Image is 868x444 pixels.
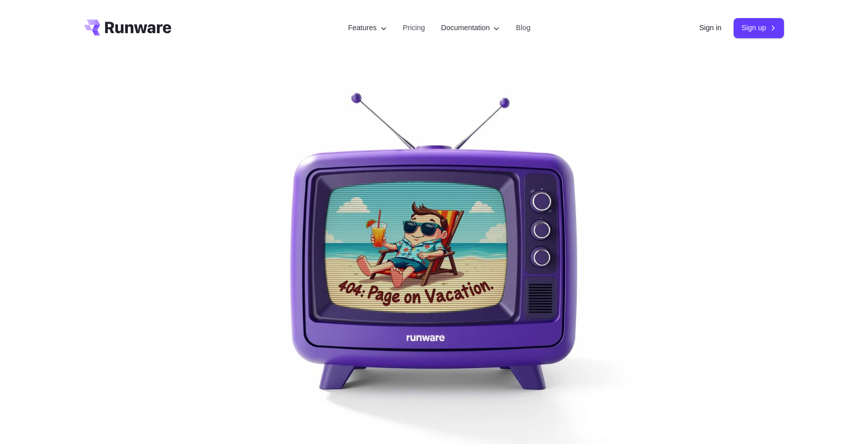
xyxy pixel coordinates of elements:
a: Blog [516,22,530,34]
label: Features [348,22,387,34]
a: Go to / [84,20,172,36]
a: Pricing [403,22,425,34]
a: Sign up [734,18,784,38]
a: Sign in [699,22,722,34]
label: Documentation [441,22,500,34]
